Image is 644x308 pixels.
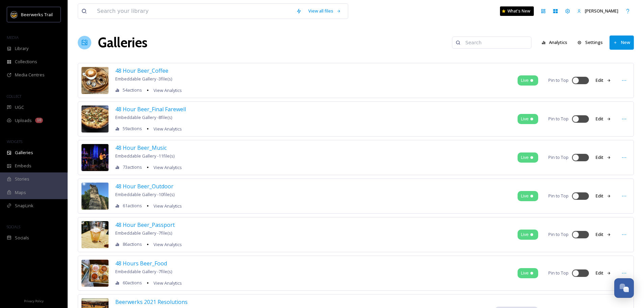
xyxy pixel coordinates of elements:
[592,228,615,241] button: Edit
[548,193,569,199] span: Pin to Top
[123,203,142,209] span: 61 actions
[15,235,29,241] span: Socials
[115,191,174,197] span: Embeddable Gallery - 10 file(s)
[548,154,569,161] span: Pin to Top
[592,112,615,125] button: Edit
[150,163,182,171] a: View Analytics
[115,114,172,120] span: Embeddable Gallery - 8 file(s)
[548,270,569,276] span: Pin to Top
[15,189,26,196] span: Maps
[521,231,529,238] span: Live
[123,125,142,132] span: 59 actions
[150,240,182,248] a: View Analytics
[21,11,53,18] span: Beerwerks Trail
[521,193,529,199] span: Live
[115,67,168,74] span: 48 Hour Beer_Coffee
[81,105,109,133] img: 2ae6619974e35d92af782485b78d92c984c1fe60818aac7753be3ad50043658c.jpg
[7,35,19,40] span: MEDIA
[500,6,534,16] a: What's New
[574,4,622,18] a: [PERSON_NAME]
[115,298,188,306] span: Beerwerks 2021 Resolutions
[585,8,618,14] span: [PERSON_NAME]
[81,144,109,171] img: e8d9dfdfa6a27b391b688e8b8dd5a486131bd4319d559e7107346976ad614c1f.jpg
[123,241,142,247] span: 86 actions
[81,183,109,210] img: f83ecd429ddb6af1739cbf69db8af138bf29ef1bbd59fccfe099055f40f63733.jpg
[15,176,29,182] span: Stories
[548,116,569,122] span: Pin to Top
[153,126,182,132] span: View Analytics
[115,76,172,82] span: Embeddable Gallery - 3 file(s)
[150,202,182,210] a: View Analytics
[592,151,615,164] button: Edit
[521,77,529,84] span: Live
[150,86,182,94] a: View Analytics
[115,144,167,151] span: 48 Hour Beer_Music
[15,58,37,65] span: Collections
[115,221,175,229] span: 48 Hour Beer_Passport
[614,278,634,298] button: Open Chat
[115,183,173,190] span: 48 Hour Beer_Outdoor
[81,260,109,287] img: 4d20c7d932a33090c232136a1a6906d1730dba436077afa2bfbf1765d574f75d.jpg
[150,279,182,287] a: View Analytics
[15,149,33,156] span: Galleries
[98,32,147,53] a: Galleries
[35,118,43,123] div: 10
[7,94,21,99] span: COLLECT
[7,139,22,144] span: WIDGETS
[153,280,182,286] span: View Analytics
[123,87,142,93] span: 54 actions
[548,77,569,84] span: Pin to Top
[574,36,606,49] button: Settings
[15,72,45,78] span: Media Centres
[24,299,44,303] span: Privacy Policy
[81,221,109,248] img: 52879b07a8c62ebfe16a9a7a172b6995fcbe0defbde6e4ea6426d23e94452138.jpg
[462,36,528,49] input: Search
[150,125,182,133] a: View Analytics
[15,45,28,52] span: Library
[538,36,571,49] button: Analytics
[115,105,186,113] span: 48 Hour Beer_Final Farewell
[15,163,31,169] span: Embeds
[153,241,182,247] span: View Analytics
[11,11,18,18] img: beerwerks-logo%402x.png
[592,266,615,280] button: Edit
[7,224,20,229] span: SOCIALS
[548,231,569,238] span: Pin to Top
[521,270,529,276] span: Live
[305,4,344,18] a: View all files
[115,153,174,159] span: Embeddable Gallery - 11 file(s)
[538,36,574,49] a: Analytics
[115,268,172,275] span: Embeddable Gallery - 7 file(s)
[153,164,182,170] span: View Analytics
[592,189,615,203] button: Edit
[521,154,529,161] span: Live
[115,230,172,236] span: Embeddable Gallery - 7 file(s)
[94,4,293,19] input: Search your library
[15,203,33,209] span: SnapLink
[153,87,182,93] span: View Analytics
[15,117,32,124] span: Uploads
[610,35,634,49] button: New
[574,36,610,49] a: Settings
[123,280,142,286] span: 60 actions
[24,297,44,305] a: Privacy Policy
[81,67,109,94] img: 804d4b07b8fb512c5c0b1235709f3e947a29a3d5aaf7a4e7cee61665642153f2.jpg
[521,116,529,122] span: Live
[153,203,182,209] span: View Analytics
[123,164,142,170] span: 73 actions
[592,74,615,87] button: Edit
[115,260,167,267] span: 48 Hours Beer_Food
[15,104,24,111] span: UGC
